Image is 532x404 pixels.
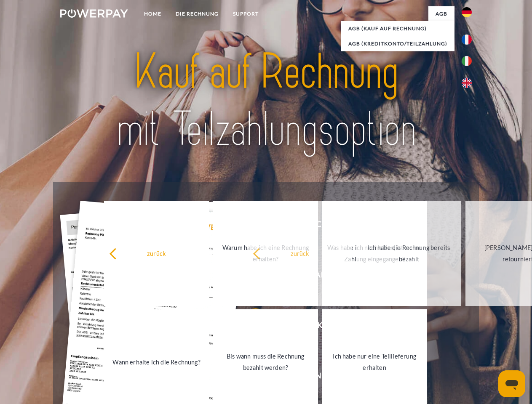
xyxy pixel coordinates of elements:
a: Home [137,6,168,21]
a: DIE RECHNUNG [168,6,226,21]
div: Warum habe ich eine Rechnung erhalten? [218,242,313,265]
a: AGB (Kreditkonto/Teilzahlung) [341,36,454,51]
img: logo-powerpay-white.svg [60,9,128,18]
div: Ich habe die Rechnung bereits bezahlt [361,242,456,265]
a: agb [428,6,454,21]
img: fr [462,35,472,45]
a: SUPPORT [226,6,266,21]
img: it [462,56,472,66]
div: zurück [253,247,348,259]
img: de [462,7,472,17]
a: AGB (Kauf auf Rechnung) [341,21,454,36]
div: Bis wann muss die Rechnung bezahlt werden? [218,351,313,373]
div: Wann erhalte ich die Rechnung? [109,356,204,367]
img: en [462,78,472,88]
iframe: Schaltfläche zum Öffnen des Messaging-Fensters [498,370,525,397]
img: title-powerpay_de.svg [80,40,452,161]
div: zurück [109,247,204,259]
div: Ich habe nur eine Teillieferung erhalten [327,351,422,373]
